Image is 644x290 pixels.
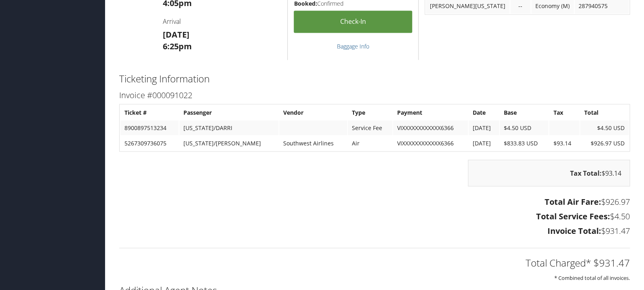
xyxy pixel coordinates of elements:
td: [DATE] [469,120,499,135]
td: Air [348,136,392,150]
strong: Total Air Fare: [545,196,601,207]
th: Base [500,105,548,120]
td: VIXXXXXXXXXXXX6366 [393,120,468,135]
a: Baggage Info [337,42,369,50]
strong: Invoice Total: [547,225,601,236]
h2: Ticketing Information [119,71,630,85]
h3: $926.97 [119,196,630,207]
h2: Total Charged* $931.47 [119,256,630,269]
td: [DATE] [469,136,499,150]
strong: 6:25pm [163,40,192,51]
th: Tax [549,105,579,120]
td: $4.50 USD [580,120,629,135]
th: Passenger [179,105,278,120]
th: Date [469,105,499,120]
strong: [DATE] [163,29,189,40]
strong: Total Service Fees: [536,210,610,221]
td: $93.14 [549,136,579,150]
h3: $931.47 [119,225,630,236]
td: [US_STATE]/DARRI [179,120,278,135]
div: $93.14 [468,160,630,186]
td: [US_STATE]/[PERSON_NAME] [179,136,278,150]
h4: Arrival [163,17,282,26]
td: $4.50 USD [500,120,548,135]
td: 8900897513234 [120,120,179,135]
td: $926.97 USD [580,136,629,150]
th: Total [580,105,629,120]
td: 5267309736075 [120,136,179,150]
td: Southwest Airlines [279,136,347,150]
a: Check-in [294,11,412,33]
td: $833.83 USD [500,136,548,150]
th: Ticket # [120,105,179,120]
th: Payment [393,105,468,120]
th: Type [348,105,392,120]
td: VIXXXXXXXXXXXX6366 [393,136,468,150]
div: -- [514,2,526,10]
strong: Tax Total: [570,168,602,177]
h3: $4.50 [119,210,630,222]
th: Vendor [279,105,347,120]
small: * Combined total of all invoices. [554,274,630,281]
td: Service Fee [348,120,392,135]
h3: Invoice #000091022 [119,89,630,101]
